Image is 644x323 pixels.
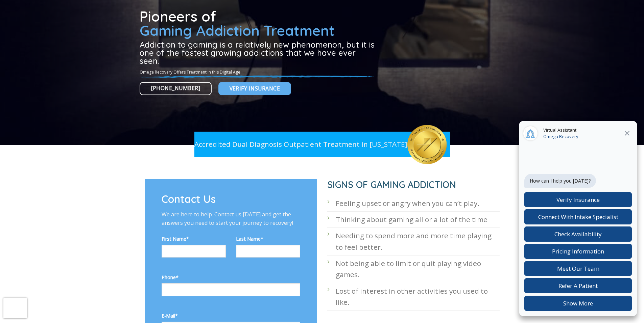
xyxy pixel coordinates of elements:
h3: Addiction to gaming is a relatively new phenomenon, but it is one of the fastest growing addictio... [140,41,377,65]
label: First Name* [162,235,226,243]
li: Lost of interest in other activities you used to like. [327,283,500,311]
li: Thinking about gaming all or a lot of the time [327,212,500,228]
label: Last Name* [236,235,300,243]
li: Not being able to limit or quit playing video games. [327,255,500,283]
span: [PHONE_NUMBER] [151,84,200,92]
span: Verify Insurance [230,84,280,93]
label: Phone* [162,273,300,281]
a: [PHONE_NUMBER] [140,82,212,95]
h1: Pioneers of [140,9,377,38]
label: E-Mail* [162,312,300,320]
span: Gaming Addiction Treatment [140,22,335,39]
span: Contact Us [162,192,216,206]
li: Feeling upset or angry when you can’t play. [327,195,500,212]
h1: SIGNS OF GAMING ADDICTION [327,179,500,191]
p: Accredited Dual Diagnosis Outpatient Treatment in [US_STATE] [194,139,407,150]
p: Omega Recovery Offers Treatment in this Digital Age [140,69,377,75]
p: We are here to help. Contact us [DATE] and get the answers you need to start your journey to reco... [162,210,300,227]
a: Verify Insurance [218,82,291,95]
li: Needing to spend more and more time playing to feel better. [327,228,500,255]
